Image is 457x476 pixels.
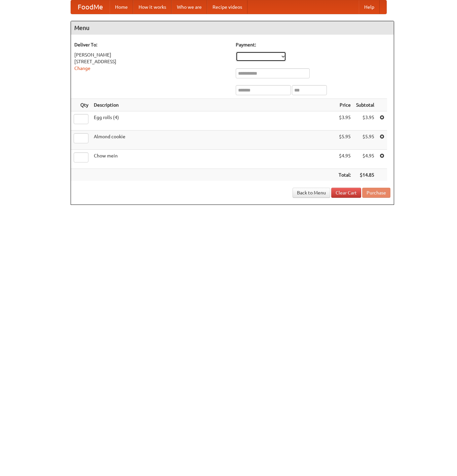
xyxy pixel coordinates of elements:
a: Change [74,66,90,71]
td: $5.95 [353,131,377,150]
div: [PERSON_NAME] [74,51,229,58]
td: Egg rolls (4) [91,111,336,131]
th: $14.85 [353,169,377,181]
a: Back to Menu [293,188,330,198]
a: Clear Cart [331,188,361,198]
h4: Menu [71,21,394,35]
a: Help [359,0,380,14]
th: Subtotal [353,99,377,111]
td: $4.95 [353,150,377,169]
h5: Payment: [236,41,390,48]
a: How it works [133,0,172,14]
h5: Deliver To: [74,41,229,48]
td: $3.95 [336,111,353,131]
th: Qty [71,99,91,111]
a: FoodMe [71,0,110,14]
td: Chow mein [91,150,336,169]
div: [STREET_ADDRESS] [74,58,229,65]
td: $4.95 [336,150,353,169]
th: Total: [336,169,353,181]
button: Purchase [362,188,390,198]
a: Recipe videos [207,0,247,14]
th: Price [336,99,353,111]
th: Description [91,99,336,111]
td: Almond cookie [91,131,336,150]
a: Home [110,0,133,14]
td: $3.95 [353,111,377,131]
a: Who we are [172,0,207,14]
td: $5.95 [336,131,353,150]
